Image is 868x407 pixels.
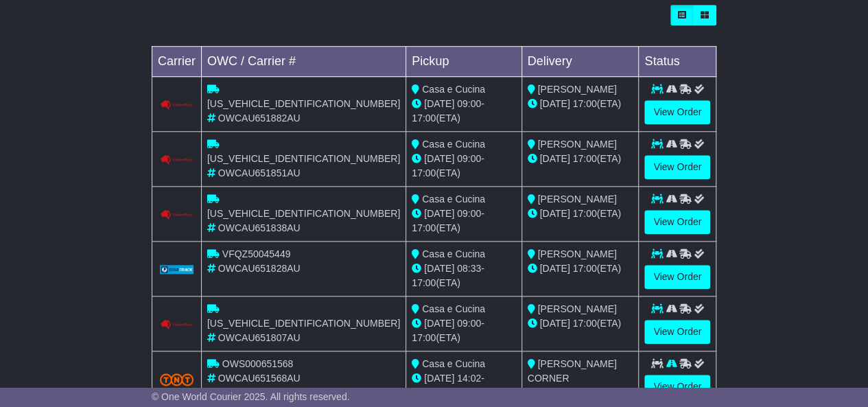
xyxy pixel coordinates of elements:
div: (ETA) [528,152,633,166]
span: [DATE] [424,373,454,384]
a: View Order [644,210,710,234]
span: 09:00 [457,208,481,219]
td: Status [639,47,716,77]
div: - (ETA) [412,371,515,400]
img: Couriers_Please.png [160,209,194,220]
div: (ETA) [528,316,633,331]
span: © One World Courier 2025. All rights reserved. [152,391,350,402]
span: OWCAU651882AU [218,113,301,124]
td: OWC / Carrier # [201,47,406,77]
div: (ETA) [528,386,633,400]
span: 17:00 [572,98,596,109]
span: OWCAU651828AU [218,263,301,274]
span: OWCAU651838AU [218,222,301,233]
span: [US_VEHICLE_IDENTIFICATION_NUMBER] [207,153,400,164]
div: - (ETA) [412,207,515,235]
span: [PERSON_NAME] [538,84,617,95]
span: VFQZ50045449 [222,248,291,259]
div: (ETA) [528,97,633,111]
div: (ETA) [528,261,633,276]
span: [PERSON_NAME] [538,139,617,150]
span: [US_VEHICLE_IDENTIFICATION_NUMBER] [207,98,400,109]
a: View Order [644,100,710,124]
span: 17:00 [412,113,436,124]
td: Pickup [406,47,521,77]
span: 09:00 [457,98,481,109]
span: 17:00 [412,167,436,178]
a: View Order [644,375,710,399]
span: Casa e Cucina [422,248,485,259]
img: TNT_Domestic.png [160,373,194,386]
span: Casa e Cucina [422,84,485,95]
div: (ETA) [528,207,633,221]
div: - (ETA) [412,316,515,345]
td: Delivery [521,47,639,77]
span: [DATE] [424,208,454,219]
span: 09:00 [457,153,481,164]
img: GetCarrierServiceLogo [160,265,194,274]
img: Couriers_Please.png [160,100,194,111]
span: [DATE] [540,263,570,274]
a: View Order [644,265,710,289]
img: Couriers_Please.png [160,319,194,330]
span: [DATE] [540,318,570,329]
span: OWCAU651568AU [218,373,301,384]
span: [US_VEHICLE_IDENTIFICATION_NUMBER] [207,208,400,219]
span: [DATE] [424,263,454,274]
div: - (ETA) [412,97,515,126]
span: [DATE] [424,153,454,164]
span: 17:00 [412,222,436,233]
td: Carrier [152,47,201,77]
a: View Order [644,320,710,344]
div: - (ETA) [412,261,515,290]
span: 17:00 [572,153,596,164]
span: 17:00 [572,263,596,274]
span: [DATE] [540,153,570,164]
span: [DATE] [540,208,570,219]
span: [PERSON_NAME] [538,194,617,205]
span: [DATE] [424,98,454,109]
span: [PERSON_NAME] CORNER [528,358,617,384]
span: 14:02 [457,373,481,384]
span: [DATE] [424,318,454,329]
a: View Order [644,155,710,179]
span: [PERSON_NAME] [538,303,617,314]
span: 08:33 [457,263,481,274]
span: Casa e Cucina [422,303,485,314]
span: [PERSON_NAME] [538,248,617,259]
div: - (ETA) [412,152,515,181]
span: OWCAU651807AU [218,332,301,343]
span: 17:00 [572,318,596,329]
span: OWS000651568 [222,358,294,369]
span: [DATE] [540,98,570,109]
span: Casa e Cucina [422,194,485,205]
img: Couriers_Please.png [160,154,194,165]
span: Casa e Cucina [422,139,485,150]
span: 09:00 [457,318,481,329]
span: [US_VEHICLE_IDENTIFICATION_NUMBER] [207,318,400,329]
span: 17:00 [572,208,596,219]
span: 17:00 [412,332,436,343]
span: 17:00 [412,277,436,288]
span: Casa e Cucina [422,358,485,369]
span: OWCAU651851AU [218,167,301,178]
